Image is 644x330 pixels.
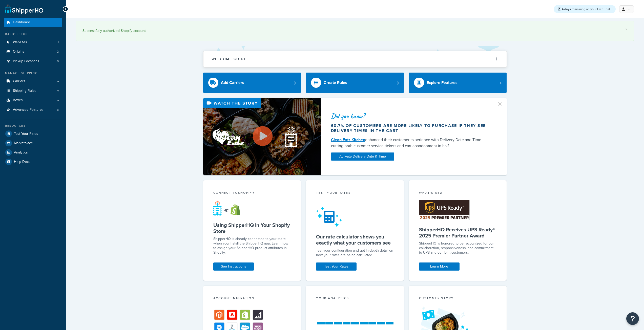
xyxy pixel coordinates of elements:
a: Help Docs [4,157,62,166]
span: Origins [13,50,24,54]
a: Marketplace [4,139,62,148]
a: Origins2 [4,47,62,56]
a: Test Your Rates [316,262,357,271]
li: Advanced Features [4,105,62,115]
li: Pickup Locations [4,57,62,66]
div: Add Carriers [221,79,244,86]
span: remaining on your Free Trial [562,7,610,11]
div: Test your configuration and get in-depth detail on how your rates are being calculated. [316,248,394,257]
a: See Instructions [213,262,254,271]
div: Account Migration [213,296,291,302]
div: Manage Shipping [4,71,62,75]
div: Successfully authorized Shopify account [82,27,627,34]
a: Explore Features [409,73,507,93]
span: Test Your Rates [14,132,38,136]
li: Websites [4,38,62,47]
div: Basic Setup [4,32,62,36]
a: Shipping Rules [4,86,62,96]
span: Boxes [13,98,23,102]
div: Explore Features [427,79,458,86]
span: Help Docs [14,160,30,164]
div: Connect to Shopify [213,190,291,196]
span: Carriers [13,79,25,83]
button: Welcome Guide [203,51,507,67]
a: Analytics [4,148,62,157]
p: ShipperHQ is already connected to your store when you install the ShipperHQ app. Learn how to ass... [213,237,291,255]
div: Did you know? [331,113,491,120]
a: Pickup Locations0 [4,57,62,66]
strong: 4 days [562,7,571,11]
a: Learn More [419,262,460,271]
a: Advanced Features8 [4,105,62,115]
h5: ShipperHQ Receives UPS Ready® 2025 Premier Partner Award [419,227,497,239]
a: Create Rules [306,73,404,93]
div: 60.7% of customers are more likely to purchase if they see delivery times in the cart [331,123,491,133]
span: 8 [57,108,59,112]
a: Add Carriers [203,73,301,93]
h5: Using ShipperHQ in Your Shopify Store [213,222,291,234]
li: Origins [4,47,62,56]
div: Your Analytics [316,296,394,302]
p: ShipperHQ is honored to be recognized for our collaboration, responsiveness, and commitment to UP... [419,241,497,255]
a: Websites1 [4,38,62,47]
span: Marketplace [14,141,33,145]
a: Test Your Rates [4,129,62,138]
div: Create Rules [324,79,347,86]
span: Websites [13,40,27,45]
span: Advanced Features [13,108,44,112]
span: 1 [58,40,59,45]
a: Clean Eatz Kitchen [331,137,365,143]
a: Carriers [4,77,62,86]
div: What's New [419,190,497,196]
h5: Our rate calculator shows you exactly what your customers see [316,234,394,246]
div: Customer Story [419,296,497,302]
span: 2 [57,50,59,54]
img: Video thumbnail [203,98,321,175]
h2: Welcome Guide [212,57,246,61]
a: Boxes [4,96,62,105]
div: Resources [4,124,62,128]
span: Dashboard [13,20,30,25]
div: Test your rates [316,190,394,196]
img: connect-shq-shopify-9b9a8c5a.svg [213,201,245,216]
span: Analytics [14,150,28,155]
a: Dashboard [4,18,62,27]
a: × [625,27,627,31]
button: Open Resource Center [626,312,639,325]
span: 0 [57,59,59,63]
span: Pickup Locations [13,59,39,63]
span: Shipping Rules [13,89,36,93]
a: Activate Delivery Date & Time [331,152,394,161]
div: enhanced their customer experience with Delivery Date and Time — cutting both customer service ti... [331,137,491,149]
